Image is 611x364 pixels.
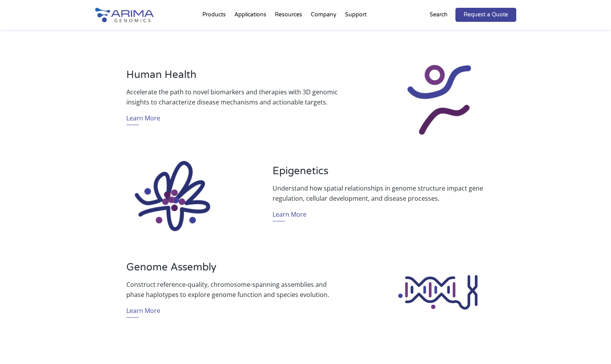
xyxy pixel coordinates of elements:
img: Arima-Genomics-logo [95,8,154,22]
a: Request a Quote [455,8,516,22]
iframe: Chat Widget [572,327,611,364]
h3: Human Health [126,69,338,87]
img: Epigenetics_Icon_Arima Genomics [126,152,219,240]
h3: Epigenetics [273,165,485,183]
p: Understand how spatial relationships in genome structure impact gene regulation, cellular develop... [273,183,485,203]
p: Search [430,10,448,20]
img: Human Health_Icon_Arima Genomics [392,58,485,141]
h3: Genome Assembly [126,261,338,279]
img: Genome Assembly_Icon_Arima Genomics [392,269,485,316]
a: Learn More [126,306,160,318]
a: Learn More [126,113,160,125]
p: Accelerate the path to novel biomarkers and therapies with 3D genomic insights to characterize di... [126,87,338,107]
p: Construct reference-quality, chromosome-spanning assemblies and phase haplotypes to explore genom... [126,279,338,300]
a: Learn More [273,209,306,221]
